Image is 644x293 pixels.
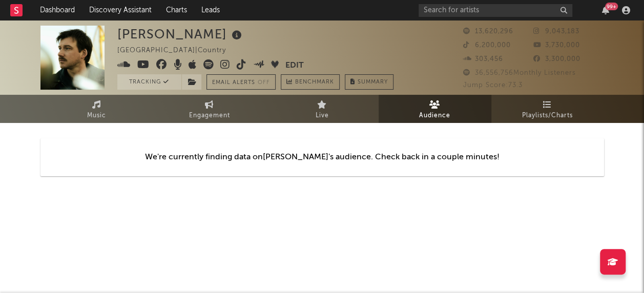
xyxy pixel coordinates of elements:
a: Benchmark [281,74,340,90]
span: Benchmark [295,76,334,89]
span: 9,043,183 [533,28,579,35]
div: We're currently finding data on [PERSON_NAME] 's audience. Check back in a couple minutes! [40,138,604,176]
span: 3,730,000 [533,42,580,49]
span: Playlists/Charts [522,110,573,122]
span: Music [87,110,106,122]
div: 99 + [605,3,618,10]
button: Tracking [117,74,181,90]
span: Live [316,110,329,122]
span: 3,300,000 [533,56,580,62]
input: Search for artists [419,4,572,17]
button: Email AlertsOff [206,74,276,90]
span: 13,620,296 [463,28,513,35]
span: Jump Score: 73.3 [463,82,523,89]
a: Audience [379,95,491,123]
a: Engagement [153,95,266,123]
a: Music [40,95,153,123]
div: [PERSON_NAME] [117,26,244,43]
button: 99+ [602,6,609,14]
span: Engagement [189,110,230,122]
span: 303,456 [463,56,503,62]
span: Audience [419,110,450,122]
button: Edit [285,59,304,72]
button: Summary [345,74,393,90]
div: [GEOGRAPHIC_DATA] | Country [117,45,238,57]
span: 36,556,756 Monthly Listeners [463,70,576,76]
em: Off [258,80,270,86]
span: 6,200,000 [463,42,511,49]
span: Summary [358,79,388,85]
a: Live [266,95,379,123]
a: Playlists/Charts [491,95,604,123]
